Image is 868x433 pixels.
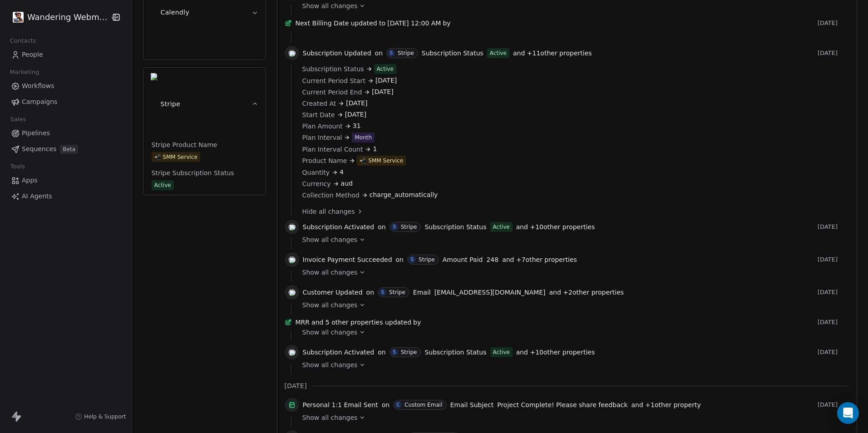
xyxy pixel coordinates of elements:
[516,222,595,231] span: and + 10 other properties
[161,99,181,108] span: Stripe
[837,402,859,424] div: Open Intercom Messenger
[302,145,363,154] span: Plan Interval Count
[353,121,361,131] span: 31
[302,268,843,277] a: Show all changes
[75,413,126,420] a: Help & Support
[22,128,50,138] span: Pipelines
[375,76,397,85] span: [DATE]
[372,87,393,97] span: [DATE]
[302,207,355,216] span: Hide all changes
[382,400,390,409] span: on
[413,318,421,327] span: by
[302,179,331,188] span: Currency
[143,68,266,140] button: StripeStripe
[296,318,310,327] span: MRR
[288,256,296,263] img: stripe.svg
[7,126,124,141] a: Pipelines
[302,1,843,10] a: Show all changes
[302,1,358,10] span: Show all changes
[419,256,435,263] div: Stripe
[13,12,24,23] img: logo.png
[7,47,124,62] a: People
[450,400,494,409] span: Email Subject
[378,348,385,357] span: on
[6,65,43,79] span: Marketing
[7,142,124,157] a: SequencesBeta
[377,65,394,73] div: Active
[366,288,374,297] span: on
[389,289,405,295] div: Stripe
[381,289,384,296] div: S
[303,400,378,409] span: Personal 1:1 Email Sent
[302,64,364,74] span: Subscription Status
[513,49,592,58] span: and + 11 other properties
[302,122,343,131] span: Plan Amount
[818,289,849,296] span: [DATE]
[151,73,157,135] img: Stripe
[373,144,377,154] span: 1
[150,168,236,177] span: Stripe Subscription Status
[302,156,347,165] span: Product Name
[411,256,414,263] div: S
[818,20,849,27] span: [DATE]
[370,190,438,200] span: charge_automatically
[22,192,52,201] span: AI Agents
[7,79,124,93] a: Workflows
[302,207,843,216] a: Hide all changes
[434,288,546,297] span: [EMAIL_ADDRESS][DOMAIN_NAME]
[6,160,29,173] span: Tools
[345,110,366,119] span: [DATE]
[390,49,393,57] div: S
[818,49,849,57] span: [DATE]
[393,223,395,231] div: S
[303,255,392,264] span: Invoice Payment Succeeded
[27,11,108,23] span: Wandering Webmaster
[486,255,498,264] span: 248
[302,360,843,369] a: Show all changes
[302,300,358,310] span: Show all changes
[341,179,353,188] span: aud
[302,360,358,369] span: Show all changes
[549,288,624,297] span: and + 2 other properties
[11,10,104,25] button: Wandering Webmaster
[397,401,400,408] div: C
[401,349,417,355] div: Stripe
[443,255,483,264] span: Amount Paid
[302,300,843,310] a: Show all changes
[355,133,372,142] div: Month
[303,288,363,297] span: Customer Updated
[401,224,417,230] div: Stripe
[154,153,197,162] div: 📲 SMM Service
[7,94,124,109] a: Campaigns
[22,144,56,154] span: Sequences
[143,140,266,195] div: StripeStripe
[303,222,375,231] span: Subscription Activated
[302,88,362,97] span: Current Period End
[497,400,627,409] span: Project Complete! Please share feedback
[413,288,431,297] span: Email
[6,34,40,48] span: Contacts
[302,99,336,108] span: Created At
[398,50,414,56] div: Stripe
[340,167,344,177] span: 4
[285,381,307,390] span: [DATE]
[393,349,395,356] div: S
[302,268,358,277] span: Show all changes
[302,328,843,337] a: Show all changes
[350,19,385,28] span: updated to
[302,413,843,422] a: Show all changes
[490,49,507,58] div: Active
[22,50,43,59] span: People
[302,168,330,177] span: Quantity
[296,19,349,28] span: Next Billing Date
[303,49,371,58] span: Subscription Updated
[302,328,358,337] span: Show all changes
[404,402,442,408] div: Custom Email
[288,289,296,296] img: stripe.svg
[84,413,126,420] span: Help & Support
[311,318,411,327] span: and 5 other properties updated
[302,76,365,85] span: Current Period Start
[818,223,849,231] span: [DATE]
[22,81,54,91] span: Workflows
[818,319,849,326] span: [DATE]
